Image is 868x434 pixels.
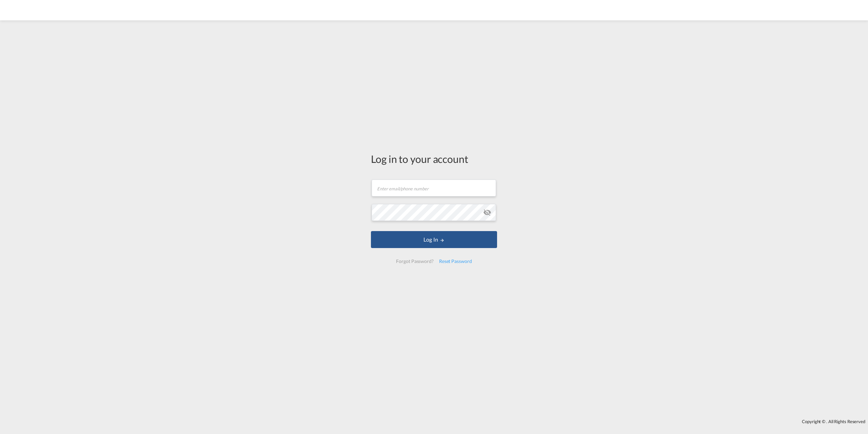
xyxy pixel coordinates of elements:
input: Enter email/phone number [372,180,496,196]
div: Reset Password [436,255,475,267]
md-icon: icon-eye-off [483,208,491,216]
div: Log in to your account [371,152,497,166]
button: LOGIN [371,231,497,248]
div: Forgot Password? [393,255,436,267]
